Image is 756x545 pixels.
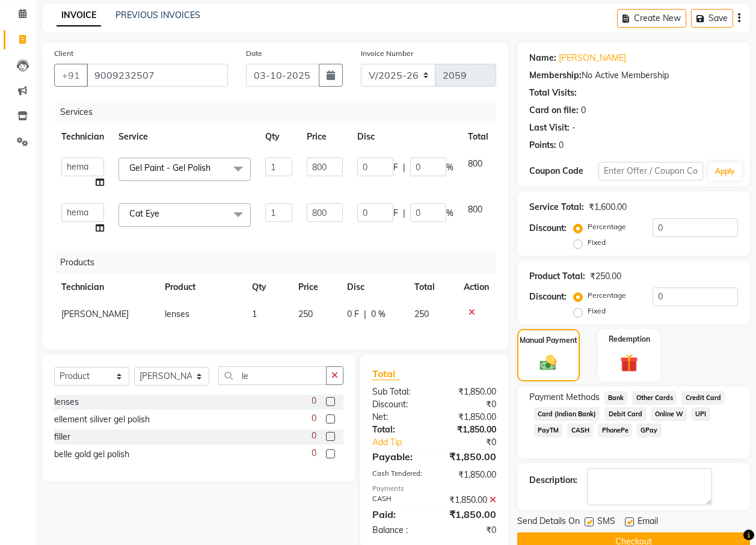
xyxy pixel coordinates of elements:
div: Payable: [363,449,434,464]
label: Fixed [588,306,606,316]
span: Credit Card [681,391,725,405]
th: Total [461,123,496,150]
span: 0 [312,447,316,460]
span: lenses [165,309,189,319]
a: PREVIOUS INVOICES [115,10,200,20]
th: Total [407,274,456,301]
th: Disc [340,274,407,301]
div: Service Total: [529,201,584,214]
span: Card (Indian Bank) [534,407,600,421]
span: % [446,161,453,174]
div: ₹1,850.00 [434,494,505,507]
div: Card on file: [529,104,579,117]
span: 800 [468,204,482,215]
div: ellement siliver gel polish [54,413,150,426]
th: Service [111,123,258,150]
span: Total [372,368,400,380]
div: Discount: [363,398,434,411]
div: ₹1,850.00 [434,449,505,464]
span: Gel Paint - Gel Polish [129,162,211,173]
div: Total: [363,423,434,436]
span: GPay [637,423,662,437]
div: Points: [529,139,556,152]
span: 250 [298,309,313,319]
div: ₹1,850.00 [434,507,505,522]
div: Net: [363,411,434,423]
div: Discount: [529,222,567,235]
span: 250 [414,309,429,319]
div: ₹1,850.00 [434,386,505,398]
a: [PERSON_NAME] [559,52,626,64]
div: ₹1,850.00 [434,423,505,436]
div: 0 [559,139,564,152]
span: F [393,207,398,220]
a: INVOICE [57,5,101,26]
div: filler [54,431,70,443]
button: Create New [617,9,686,28]
span: [PERSON_NAME] [61,309,129,319]
span: 0 [312,395,316,407]
span: Send Details On [517,515,580,530]
span: UPI [692,407,710,421]
label: Percentage [588,221,626,232]
input: Enter Offer / Coupon Code [598,162,703,180]
th: Qty [258,123,300,150]
label: Date [246,48,262,59]
div: belle gold gel polish [54,448,129,461]
a: Add Tip [363,436,446,449]
span: Other Cards [632,391,677,405]
button: Apply [708,162,742,180]
div: Balance : [363,524,434,537]
div: CASH [363,494,434,507]
img: _gift.svg [615,352,644,374]
div: Description: [529,474,577,487]
label: Manual Payment [520,335,577,346]
th: Product [158,274,245,301]
span: | [403,161,405,174]
a: x [211,162,216,173]
th: Disc [350,123,461,150]
div: ₹1,850.00 [434,469,505,481]
div: Services [55,101,505,123]
div: Coupon Code [529,165,599,177]
div: ₹0 [434,524,505,537]
div: ₹250.00 [590,270,621,283]
span: Debit Card [604,407,646,421]
th: Price [300,123,350,150]
span: 0 [312,412,316,425]
div: Cash Tendered: [363,469,434,481]
span: % [446,207,453,220]
span: | [403,207,405,220]
div: Product Total: [529,270,585,283]
th: Action [496,123,535,150]
img: _cash.svg [535,353,562,372]
label: Percentage [588,290,626,301]
span: F [393,161,398,174]
span: Cat Eye [129,208,159,219]
span: Bank [604,391,628,405]
span: 1 [252,309,257,319]
span: 800 [468,158,482,169]
div: Sub Total: [363,386,434,398]
a: x [159,208,165,219]
div: No Active Membership [529,69,738,82]
button: +91 [54,64,88,87]
div: Name: [529,52,556,64]
input: Search by Name/Mobile/Email/Code [87,64,228,87]
span: Email [638,515,658,530]
th: Qty [245,274,291,301]
div: Products [55,251,505,274]
label: Redemption [609,334,650,345]
span: 0 [312,430,316,442]
th: Technician [54,123,111,150]
div: - [572,122,576,134]
th: Action [456,274,496,301]
button: Save [691,9,733,28]
div: Discount: [529,291,567,303]
span: CASH [567,423,593,437]
span: 0 % [371,308,386,321]
span: Payment Methods [529,391,600,404]
div: Last Visit: [529,122,570,134]
div: ₹0 [434,398,505,411]
span: 0 F [347,308,359,321]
